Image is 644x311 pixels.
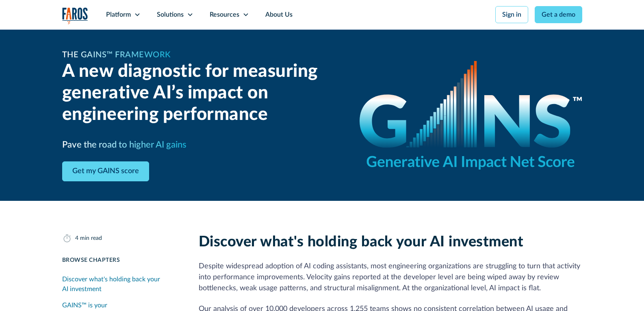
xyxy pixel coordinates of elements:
[62,7,88,24] a: home
[62,61,340,125] h2: A new diagnostic for measuring generative AI’s impact on engineering performance
[157,10,184,20] div: Solutions
[62,256,179,265] div: Browse Chapters
[62,7,88,24] img: Logo of the analytics and reporting company Faros.
[62,138,186,152] h3: Pave the road to higher AI gains
[80,234,102,243] div: min read
[62,49,171,61] h1: The GAINS™ Framework
[62,161,149,181] a: Get my GAINS score
[62,271,179,297] a: Discover what's holding back your AI investment
[62,274,179,294] div: Discover what's holding back your AI investment
[495,6,528,23] a: Sign in
[199,261,582,294] p: Despite widespread adoption of AI coding assistants, most engineering organizations are strugglin...
[106,10,131,20] div: Platform
[199,233,582,251] h2: Discover what's holding back your AI investment
[210,10,239,20] div: Resources
[360,61,582,170] img: GAINS - the Generative AI Impact Net Score logo
[535,6,582,23] a: Get a demo
[75,234,78,243] div: 4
